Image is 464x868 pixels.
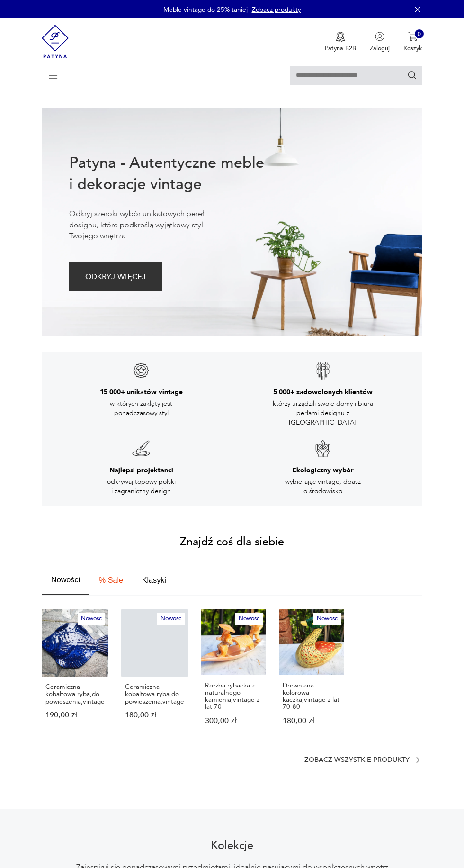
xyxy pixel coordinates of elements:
[273,388,373,397] h3: 5 000+ zadowolonych klientów
[99,576,123,584] span: % Sale
[163,5,248,14] p: Meble vintage do 25% taniej
[408,32,418,41] img: Ikona koszyka
[279,609,344,741] a: NowośćDrewniana kolorowa kaczka,vintage z lat 70-80Drewniana kolorowa kaczka,vintage z lat 70-801...
[283,717,340,724] p: 180,00 zł
[45,683,105,705] p: Ceramiczna kobaltowa ryba,do powieszenia,vintage
[45,712,105,719] p: 190,00 zł
[125,712,184,719] p: 180,00 zł
[325,44,356,53] p: Patyna B2B
[132,361,151,380] img: Znak gwarancji jakości
[271,399,375,428] p: którzy urządzili swoje domy i biura perłami designu z [GEOGRAPHIC_DATA]
[205,682,263,711] p: Rzeźba rybacka z naturalnego kamienia,vintage z lat 70
[283,682,340,711] p: Drewniana kolorowa kaczka,vintage z lat 70-80
[125,683,184,705] p: Ceramiczna kobaltowa ryba,do powieszenia,vintage
[69,208,231,242] p: Odkryj szeroki wybór unikatowych pereł designu, które podkreślą wyjątkowy styl Twojego wnętrza.
[403,32,422,53] button: 0Koszyk
[415,29,424,39] div: 0
[69,262,162,291] button: ODKRYJ WIĘCEJ
[109,466,173,475] h3: Najlepsi projektanci
[313,361,332,380] img: Znak gwarancji jakości
[252,5,301,14] a: Zobacz produkty
[304,756,422,764] a: Zobacz wszystkie produkty
[403,44,422,53] p: Koszyk
[211,841,253,851] h2: Kolekcje
[313,439,332,458] img: Znak gwarancji jakości
[100,388,183,397] h3: 15 000+ unikatów vintage
[132,439,151,458] img: Znak gwarancji jakości
[89,399,193,418] p: w których zaklęty jest ponadczasowy styl
[89,477,193,497] p: odkrywaj topowy polski i zagraniczny design
[407,70,418,81] button: Szukaj
[325,32,356,53] button: Patyna B2B
[51,576,80,583] span: Nowości
[121,609,188,741] a: NowośćCeramiczna kobaltowa ryba,do powieszenia,vintageCeramiczna kobaltowa ryba,do powieszenia,vi...
[271,477,375,497] p: wybierając vintage, dbasz o środowisko
[370,44,390,53] p: Zaloguj
[180,537,284,548] h2: Znajdź coś dla siebie
[370,32,390,53] button: Zaloguj
[336,32,345,42] img: Ikona medalu
[42,609,108,741] a: NowośćCeramiczna kobaltowa ryba,do powieszenia,vintageCeramiczna kobaltowa ryba,do powieszenia,vi...
[304,757,410,763] p: Zobacz wszystkie produkty
[69,153,271,195] h1: Patyna - Autentyczne meble i dekoracje vintage
[292,466,354,475] h3: Ekologiczny wybór
[325,32,356,53] a: Ikona medaluPatyna B2B
[201,609,267,741] a: NowośćRzeźba rybacka z naturalnego kamienia,vintage z lat 70Rzeźba rybacka z naturalnego kamienia...
[205,717,263,724] p: 300,00 zł
[69,275,162,280] a: ODKRYJ WIĘCEJ
[142,576,166,584] span: Klasyki
[42,18,69,64] img: Patyna - sklep z meblami i dekoracjami vintage
[375,32,384,41] img: Ikonka użytkownika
